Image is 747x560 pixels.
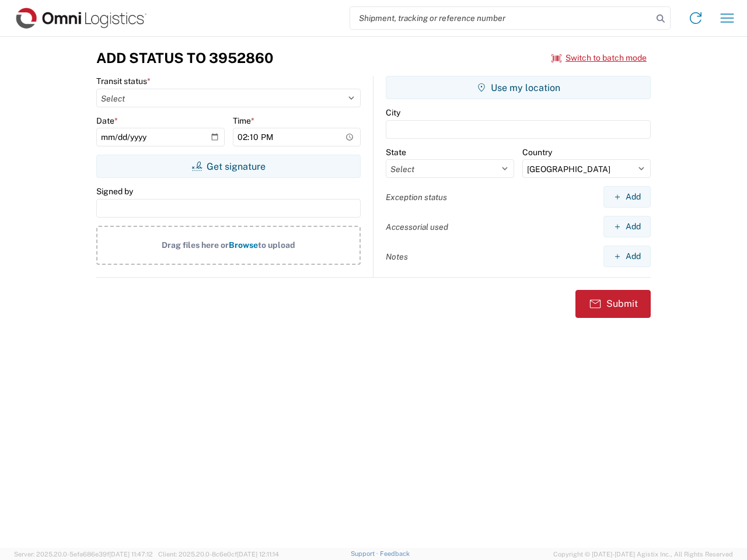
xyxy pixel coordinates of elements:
button: Get signature [96,155,361,178]
a: Support [351,550,380,557]
span: to upload [258,240,295,250]
button: Add [603,216,651,237]
label: Signed by [96,186,133,197]
label: Accessorial used [386,222,448,232]
button: Switch to batch mode [551,48,647,68]
h3: Add Status to 3952860 [96,50,273,66]
span: [DATE] 11:47:12 [109,551,153,558]
label: Notes [386,251,408,262]
button: Submit [575,290,651,318]
a: Feedback [380,550,410,557]
label: Exception status [386,192,447,202]
button: Add [603,186,651,208]
span: Server: 2025.20.0-5efa686e39f [14,551,153,558]
span: Copyright © [DATE]-[DATE] Agistix Inc., All Rights Reserved [553,549,733,559]
button: Add [603,246,651,267]
span: Browse [229,240,258,250]
label: Transit status [96,76,151,86]
label: City [386,107,400,118]
button: Use my location [386,76,651,99]
span: [DATE] 12:11:14 [237,551,279,558]
label: State [386,147,406,157]
input: Shipment, tracking or reference number [350,7,652,29]
label: Time [233,116,254,126]
label: Date [96,116,118,126]
span: Client: 2025.20.0-8c6e0cf [158,551,279,558]
span: Drag files here or [162,240,229,250]
label: Country [522,147,552,157]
